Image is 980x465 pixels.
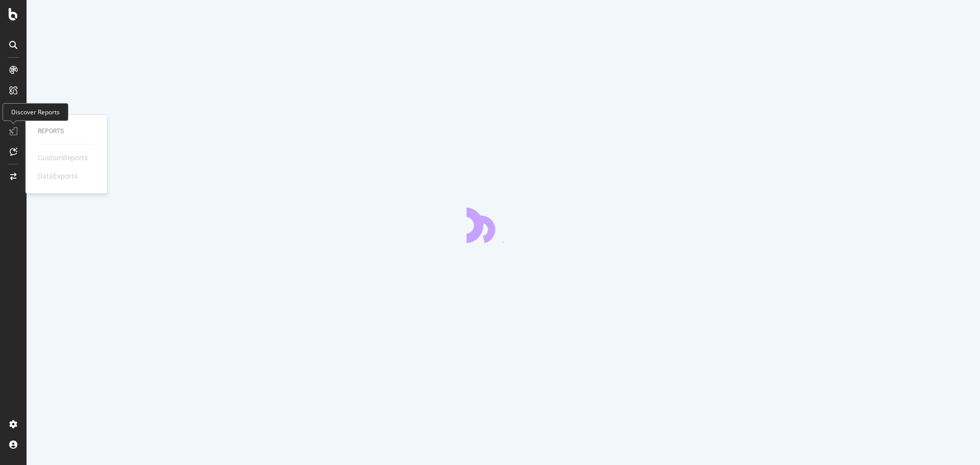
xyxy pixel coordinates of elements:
[38,171,78,181] div: DataExports
[38,153,88,163] div: CustomReports
[3,103,68,121] div: Discover Reports
[467,206,540,243] div: animation
[38,127,95,136] div: Reports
